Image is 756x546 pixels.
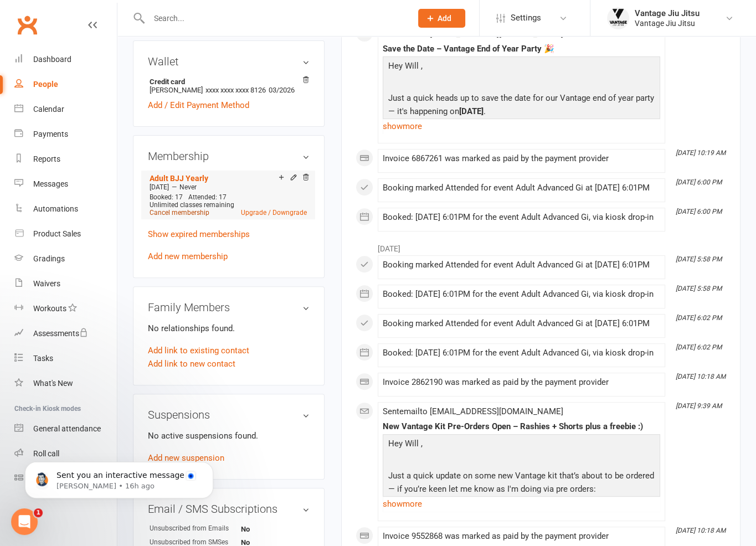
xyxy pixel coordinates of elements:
[34,508,43,517] span: 1
[33,254,65,263] div: Gradings
[383,348,660,358] div: Booked: [DATE] 6:01PM for the event Adult Advanced Gi, via kiosk drop-in
[385,469,657,498] p: Just a quick update on some new Vantage kit that’s about to be ordered — if you’re keen let me kn...
[383,422,660,431] div: New Vantage Kit Pre-Orders Open – Rashies + Shorts plus a freebie :)
[635,18,700,28] div: Vantage Jiu Jitsu
[676,149,726,157] i: [DATE] 10:19 AM
[13,11,41,39] a: Clubworx
[150,78,304,86] strong: Credit card
[14,346,117,371] a: Tasks
[33,229,81,238] div: Product Sales
[241,525,305,533] strong: No
[33,204,78,213] div: Automations
[676,314,722,322] i: [DATE] 6:02 PM
[14,416,117,441] a: General attendance kiosk mode
[11,508,38,535] iframe: Intercom live chat
[676,402,722,410] i: [DATE] 9:39 AM
[676,178,722,186] i: [DATE] 6:00 PM
[188,193,227,201] span: Attended: 17
[14,271,117,296] a: Waivers
[148,55,310,68] h3: Wallet
[148,229,250,239] a: Show expired memberships
[383,378,660,387] div: Invoice 2862190 was marked as paid by the payment provider
[148,150,310,162] h3: Membership
[33,130,68,138] div: Payments
[147,183,310,192] div: —
[383,119,660,134] a: show more
[148,99,249,112] a: Add / Edit Payment Method
[383,154,660,163] div: Invoice 6867261 was marked as paid by the payment provider
[383,44,660,54] div: Save the Date – Vantage End of Year Party 🎉
[14,246,117,271] a: Gradings
[33,179,68,188] div: Messages
[14,147,117,172] a: Reports
[33,424,101,433] div: General attendance
[676,343,722,351] i: [DATE] 6:02 PM
[459,106,484,116] span: [DATE]
[383,183,660,193] div: Booking marked Attended for event Adult Advanced Gi at [DATE] 6:01PM
[635,8,700,18] div: Vantage Jiu Jitsu
[383,532,660,541] div: Invoice 9552868 was marked as paid by the payment provider
[148,76,310,96] li: [PERSON_NAME]
[150,193,183,201] span: Booked: 17
[33,154,60,163] div: Reports
[148,357,235,370] a: Add link to new contact
[241,209,307,217] a: Upgrade / Downgrade
[148,409,310,421] h3: Suspensions
[14,197,117,222] a: Automations
[676,208,722,215] i: [DATE] 6:00 PM
[676,285,722,292] i: [DATE] 5:58 PM
[383,260,660,270] div: Booking marked Attended for event Adult Advanced Gi at [DATE] 6:01PM
[383,213,660,222] div: Booked: [DATE] 6:01PM for the event Adult Advanced Gi, via kiosk drop-in
[146,11,404,26] input: Search...
[511,6,541,30] span: Settings
[33,80,58,89] div: People
[418,9,465,28] button: Add
[148,322,310,335] p: No relationships found.
[33,105,64,114] div: Calendar
[179,183,197,191] span: Never
[383,290,660,299] div: Booked: [DATE] 6:01PM for the event Adult Advanced Gi, via kiosk drop-in
[383,406,563,416] span: Sent email to [EMAIL_ADDRESS][DOMAIN_NAME]
[148,429,310,442] p: No active suspensions found.
[14,296,117,321] a: Workouts
[14,172,117,197] a: Messages
[676,373,726,380] i: [DATE] 10:18 AM
[150,209,209,217] a: Cancel membership
[383,496,660,512] a: show more
[356,237,726,255] li: [DATE]
[14,122,117,147] a: Payments
[14,321,117,346] a: Assessments
[33,379,73,388] div: What's New
[8,439,230,516] iframe: Intercom notifications message
[148,301,310,313] h3: Family Members
[14,371,117,396] a: What's New
[14,97,117,122] a: Calendar
[385,59,657,75] p: Hey Will ,
[438,14,451,23] span: Add
[385,91,657,121] p: Just a quick heads up to save the date for our Vantage end of year party — it's happening on .
[205,86,266,94] span: xxxx xxxx xxxx 8126
[150,201,234,209] span: Unlimited classes remaining
[14,222,117,246] a: Product Sales
[150,174,208,183] a: Adult BJJ Yearly
[33,354,53,363] div: Tasks
[607,7,629,29] img: thumb_image1666673915.png
[676,527,726,534] i: [DATE] 10:18 AM
[148,344,249,357] a: Add link to existing contact
[385,437,657,453] p: Hey Will ,
[150,523,241,534] div: Unsubscribed from Emails
[33,329,88,338] div: Assessments
[14,47,117,72] a: Dashboard
[33,279,60,288] div: Waivers
[33,55,71,64] div: Dashboard
[150,183,169,191] span: [DATE]
[14,72,117,97] a: People
[383,319,660,328] div: Booking marked Attended for event Adult Advanced Gi at [DATE] 6:01PM
[33,304,66,313] div: Workouts
[148,251,228,261] a: Add new membership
